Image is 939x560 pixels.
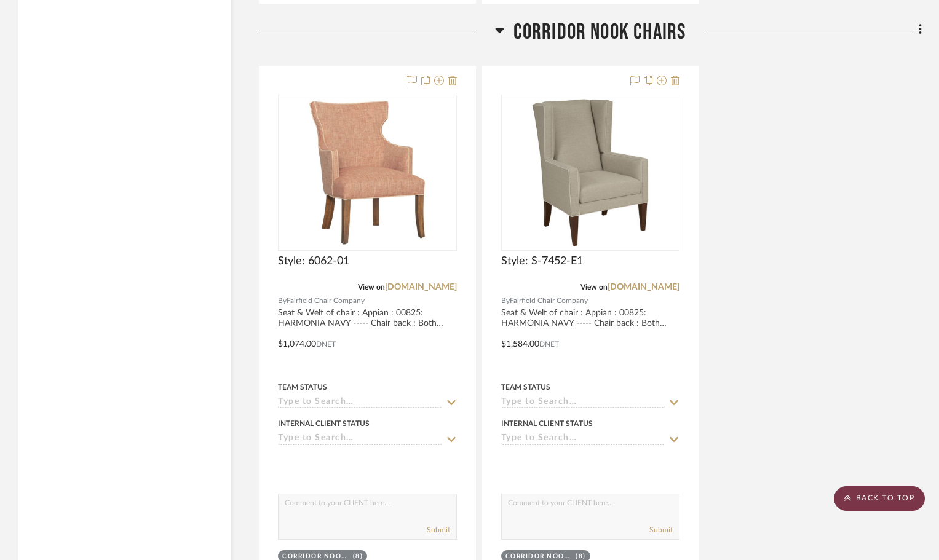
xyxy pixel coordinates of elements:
[17,111,185,140] h3: Claim your student deal. 50% off Grammarly Pro
[290,96,444,250] img: Style: 6062-01
[427,524,450,535] button: Submit
[278,397,442,409] input: Type to Search…
[501,433,665,445] input: Type to Search…
[179,11,184,17] img: close_x_white.png
[287,295,365,307] span: Fairfield Chair Company
[385,283,457,291] a: [DOMAIN_NAME]
[66,230,97,240] a: Dismiss
[513,19,686,45] span: Corridor Nook Chairs
[278,254,349,268] span: Style: 6062-01
[513,96,667,250] img: Style: S-7452-E1
[501,295,510,307] span: By
[278,418,370,429] div: Internal Client Status
[649,524,673,535] button: Submit
[17,152,185,217] p: [PERSON_NAME], Pro unlocks full access to AI agents, like AI detection and plagiarism checking, s...
[278,433,442,445] input: Type to Search…
[580,283,608,291] span: View on
[358,283,385,291] span: View on
[278,382,327,393] div: Team Status
[501,254,583,268] span: Style: S-7452-E1
[278,295,287,307] span: By
[510,295,588,307] span: Fairfield Chair Company
[501,397,665,409] input: Type to Search…
[501,418,593,429] div: Internal Client Status
[608,283,679,291] a: [DOMAIN_NAME]
[501,382,550,393] div: Team Status
[834,486,925,511] scroll-to-top-button: BACK TO TOP
[22,230,52,240] a: Get Pro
